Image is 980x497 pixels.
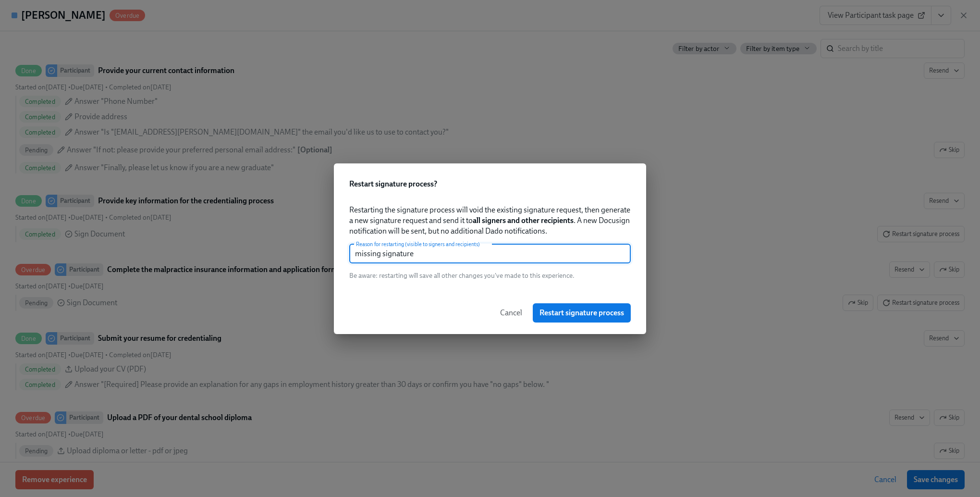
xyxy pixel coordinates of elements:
h2: Restart signature process ? [349,179,631,189]
strong: all signers and other recipients [473,216,574,225]
button: Restart signature process [533,303,631,323]
button: Cancel [493,303,529,323]
span: Restarting the signature process will void the existing signature request, then generate a new si... [349,205,631,236]
span: Restart signature process [539,308,624,318]
span: Cancel [500,308,522,318]
span: Be aware : restarting will save all other changes you've made to this experience . [349,271,575,280]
